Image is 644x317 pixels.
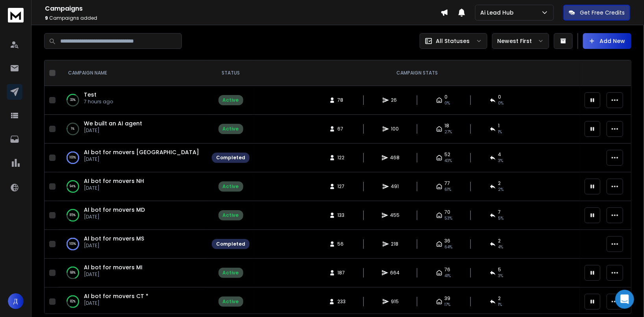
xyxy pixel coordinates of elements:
p: 33 % [70,96,76,104]
span: 5 % [498,215,504,222]
div: Completed [216,241,245,247]
div: Active [223,97,239,103]
p: [DATE] [84,242,144,249]
span: 3 % [498,158,503,164]
span: 67 [338,126,346,132]
span: 9 [45,15,48,21]
span: 127 [338,183,346,190]
span: 76 [445,267,451,273]
span: 664 [390,270,400,276]
div: Active [223,270,239,276]
span: 233 [337,298,346,305]
p: 100 % [70,154,76,162]
th: CAMPAIGN STATS [254,60,580,86]
a: AI bot for movers MD [84,206,145,214]
p: [DATE] [84,300,148,306]
button: Newest First [492,33,549,49]
a: We built an AI agent [84,119,142,127]
a: AI bot for movers MS [84,235,144,242]
p: 94 % [70,183,76,190]
p: 100 % [70,240,76,248]
span: 7 [498,209,501,215]
span: 27 % [445,129,452,135]
p: Get Free Credits [580,9,625,17]
p: 7 hours ago [84,99,113,105]
span: 61 % [445,186,452,193]
p: Campaigns added [45,15,440,21]
span: 39 [445,295,451,302]
span: 36 [445,238,451,244]
button: Д [8,293,24,309]
span: 455 [390,212,400,218]
span: 3 % [498,273,503,279]
div: Completed [216,155,245,161]
span: 70 [445,209,451,215]
p: [DATE] [84,127,142,134]
p: [DATE] [84,185,144,191]
span: 43 % [445,158,452,164]
p: [DATE] [84,214,145,220]
p: 85 % [70,211,76,219]
span: 78 [338,97,346,103]
span: 2 [498,238,501,244]
span: 0 [445,94,448,100]
p: Ai Lead Hub [480,9,517,17]
th: CAMPAIGN NAME [59,60,207,86]
span: 915 [391,298,399,305]
a: Test [84,91,96,99]
span: 122 [338,155,346,161]
td: 100%AI bot for movers MS[DATE] [59,230,207,259]
span: 2 [498,295,501,302]
span: 4 [498,151,502,158]
h1: Campaigns [45,4,440,13]
p: All Statuses [436,37,470,45]
td: 82%AI bot for movers CT *[DATE] [59,287,207,316]
span: 56 [338,241,346,247]
span: 41 % [445,273,451,279]
span: 2 % [498,186,504,193]
p: 82 % [70,298,76,306]
span: 1 % [498,129,502,135]
span: 17 % [445,302,451,308]
span: 133 [338,212,346,218]
p: [DATE] [84,271,142,278]
a: AI bot for movers [GEOGRAPHIC_DATA] [84,148,199,156]
span: 2 [498,180,501,186]
td: 33%Test7 hours ago [59,86,207,115]
span: 64 % [445,244,453,250]
a: AI bot for movers MI [84,263,142,271]
span: 0 % [498,100,504,106]
div: Active [223,183,239,190]
div: Active [223,298,239,305]
button: Get Free Credits [563,5,630,21]
span: 4 % [498,244,503,250]
span: 53 % [445,215,453,222]
span: 468 [390,155,400,161]
div: Active [223,212,239,218]
a: AI bot for movers NH [84,177,144,185]
span: 18 [445,123,450,129]
div: Open Intercom Messenger [615,290,634,309]
span: 77 [445,180,450,186]
td: 94%AI bot for movers NH[DATE] [59,172,207,201]
span: 26 [391,97,399,103]
p: 1 % [71,125,75,133]
span: 491 [391,183,399,190]
span: 100 [391,126,399,132]
p: 68 % [70,269,76,277]
div: Active [223,126,239,132]
td: 1%We built an AI agent[DATE] [59,115,207,144]
p: [DATE] [84,156,199,162]
a: AI bot for movers CT * [84,292,148,300]
span: 0 % [445,100,450,106]
td: 100%AI bot for movers [GEOGRAPHIC_DATA][DATE] [59,144,207,172]
span: 5 [498,267,502,273]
